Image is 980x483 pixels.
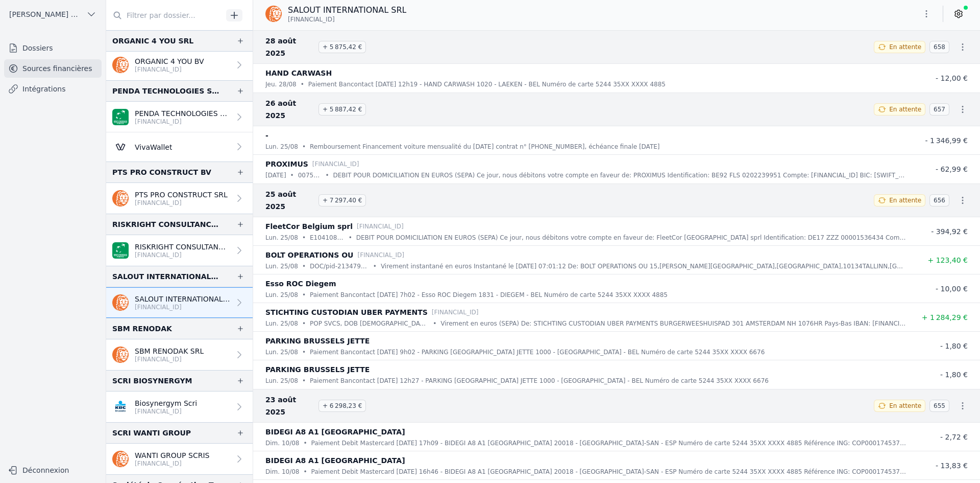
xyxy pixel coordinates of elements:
[302,233,306,243] div: •
[4,59,102,78] a: Sources financières
[302,347,306,357] div: •
[889,43,921,51] span: En attente
[112,139,129,155] img: Viva-Wallet.webp
[112,35,193,47] div: ORGANIC 4 YOU SRL
[301,79,304,89] div: •
[936,165,968,173] span: - 62,99 €
[302,261,306,271] div: •
[311,467,906,477] p: Paiement Debit Mastercard [DATE] 16h46 - BIDEGI A8 A1 [GEOGRAPHIC_DATA] 20018 - [GEOGRAPHIC_DATA]...
[112,270,220,283] div: SALOUT INTERNATIONAL BV
[302,290,306,300] div: •
[135,251,230,259] p: [FINANCIAL_ID]
[303,467,307,477] div: •
[929,103,949,116] span: 657
[302,376,306,386] div: •
[265,426,405,438] p: BIDEGI A8 A1 [GEOGRAPHIC_DATA]
[929,41,949,53] span: 658
[112,218,220,231] div: RISKRIGHT CONSULTANCY BV
[106,102,253,132] a: PENDA TECHNOLOGIES SPRL [FINANCIAL_ID]
[4,39,102,57] a: Dossiers
[265,261,298,271] p: lun. 25/08
[4,462,102,478] button: Déconnexion
[135,407,197,416] p: [FINANCIAL_ID]
[940,342,968,350] span: - 1,80 €
[135,355,204,363] p: [FINANCIAL_ID]
[265,35,314,59] span: 28 août 2025
[440,318,906,329] p: Virement en euros (SEPA) De: STICHTING CUSTODIAN UBER PAYMENTS BURGERWEESHUISPAD 301 AMSTERDAM NH...
[310,347,765,357] p: Paiement Bancontact [DATE] 9h02 - PARKING [GEOGRAPHIC_DATA] JETTE 1000 - [GEOGRAPHIC_DATA] - BEL ...
[310,142,660,152] p: Remboursement Financement voiture mensualité du [DATE] contrat n° [PHONE_NUMBER], échéance finale...
[112,323,172,335] div: SBM RENODAK
[265,129,268,142] p: -
[265,318,298,329] p: lun. 25/08
[135,190,228,200] p: PTS PRO CONSTRUCT SRL
[433,318,436,329] div: •
[265,158,308,170] p: PROXIMUS
[318,194,366,206] span: + 7 297,40 €
[929,194,949,206] span: 656
[302,142,306,152] div: •
[112,399,129,415] img: KBC_BRUSSELS_KREDBEBB.png
[265,249,353,261] p: BOLT OPERATIONS OU
[265,6,282,22] img: ing.png
[106,183,253,214] a: PTS PRO CONSTRUCT SRL [FINANCIAL_ID]
[112,190,129,206] img: ing.png
[135,199,228,207] p: [FINANCIAL_ID]
[4,80,102,98] a: Intégrations
[265,142,298,152] p: lun. 25/08
[265,454,405,467] p: BIDEGI A8 A1 [GEOGRAPHIC_DATA]
[265,278,336,290] p: Esso ROC Diegem
[357,250,404,260] p: [FINANCIAL_ID]
[310,290,668,300] p: Paiement Bancontact [DATE] 7h02 - Esso ROC Diegem 1831 - DIEGEM - BEL Numéro de carte 5244 35XX X...
[135,108,230,119] p: PENDA TECHNOLOGIES SPRL
[106,392,253,422] a: Biosynergym Scri [FINANCIAL_ID]
[940,371,968,379] span: - 1,80 €
[135,346,204,356] p: SBM RENODAK SRL
[106,235,253,266] a: RISKRIGHT CONSULTANCY BV [FINANCIAL_ID]
[265,67,332,79] p: HAND CARWASH
[135,459,209,468] p: [FINANCIAL_ID]
[265,79,297,89] p: jeu. 28/08
[265,290,298,300] p: lun. 25/08
[135,118,230,126] p: [FINANCIAL_ID]
[112,427,191,439] div: SCRI WANTI GROUP
[135,242,230,252] p: RISKRIGHT CONSULTANCY BV
[265,394,314,418] span: 23 août 2025
[106,50,253,80] a: ORGANIC 4 YOU BV [FINANCIAL_ID]
[112,347,129,363] img: ing.png
[931,227,968,236] span: - 394,92 €
[106,6,223,25] input: Filtrer par dossier...
[310,318,429,329] p: POP SVCS, DOB [DEMOGRAPHIC_DATA], [DEMOGRAPHIC_DATA] - [DEMOGRAPHIC_DATA]
[333,170,906,180] p: DEBIT POUR DOMICILIATION EN EUROS (SEPA) Ce jour, nous débitons votre compte en faveur de: PROXIM...
[106,287,253,318] a: SALOUT INTERNATIONAL SRL [FINANCIAL_ID]
[265,170,286,180] p: [DATE]
[112,166,211,178] div: PTS PRO CONSTRUCT BV
[310,233,345,243] p: E104108477,E17245665
[288,15,335,24] span: [FINANCIAL_ID]
[135,56,204,66] p: ORGANIC 4 YOU BV
[288,4,406,16] p: SALOUT INTERNATIONAL SRL
[112,375,192,387] div: SCRI BIOSYNERGYM
[265,220,353,233] p: FleetCor Belgium sprl
[298,170,322,180] p: 007505165894
[936,74,968,82] span: - 12,00 €
[940,433,968,441] span: - 2,72 €
[265,363,370,376] p: PARKING BRUSSELS JETTE
[135,450,209,461] p: WANTI GROUP SCRIS
[112,57,129,73] img: ing.png
[308,79,666,89] p: Paiement Bancontact [DATE] 12h19 - HAND CARWASH 1020 - LAEKEN - BEL Numéro de carte 5244 35XX XXX...
[112,85,220,97] div: PENDA TECHNOLOGIES SPRL
[373,261,377,271] div: •
[265,347,298,357] p: lun. 25/08
[265,97,314,122] span: 26 août 2025
[356,233,906,243] p: DEBIT POUR DOMICILIATION EN EUROS (SEPA) Ce jour, nous débitons votre compte en faveur de: FleetC...
[265,335,370,347] p: PARKING BRUSSELS JETTE
[325,170,329,180] div: •
[265,467,299,477] p: dim. 10/08
[357,221,404,232] p: [FINANCIAL_ID]
[112,109,129,125] img: BNP_BE_BUSINESS_GEBABEBB.png
[936,285,968,293] span: - 10,00 €
[318,103,366,116] span: + 5 887,42 €
[310,376,769,386] p: Paiement Bancontact [DATE] 12h27 - PARKING [GEOGRAPHIC_DATA] JETTE 1000 - [GEOGRAPHIC_DATA] - BEL...
[889,105,921,113] span: En attente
